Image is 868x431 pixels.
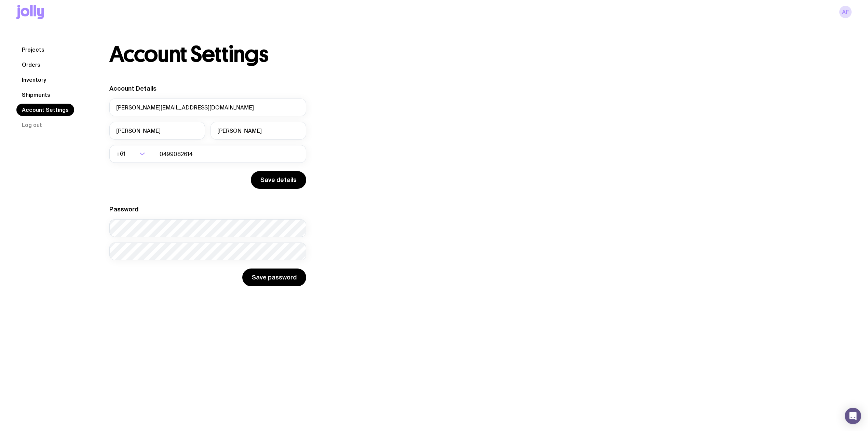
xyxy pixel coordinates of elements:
label: Account Details [109,85,157,92]
input: Last Name [211,122,306,140]
button: Save password [242,269,306,286]
input: your@email.com [109,99,306,116]
button: Save details [251,171,306,189]
a: Shipments [16,89,56,101]
a: Projects [16,43,50,56]
div: Open Intercom Messenger [845,408,861,424]
div: Search for option [109,145,153,163]
span: +61 [116,145,127,163]
a: Inventory [16,74,52,86]
input: Search for option [127,145,137,163]
a: Orders [16,58,46,71]
input: First Name [109,122,205,140]
button: Log out [16,119,48,131]
label: Password [109,206,138,213]
input: 0400123456 [153,145,306,163]
a: AF [839,6,852,18]
a: Account Settings [16,104,74,116]
h1: Account Settings [109,43,268,65]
